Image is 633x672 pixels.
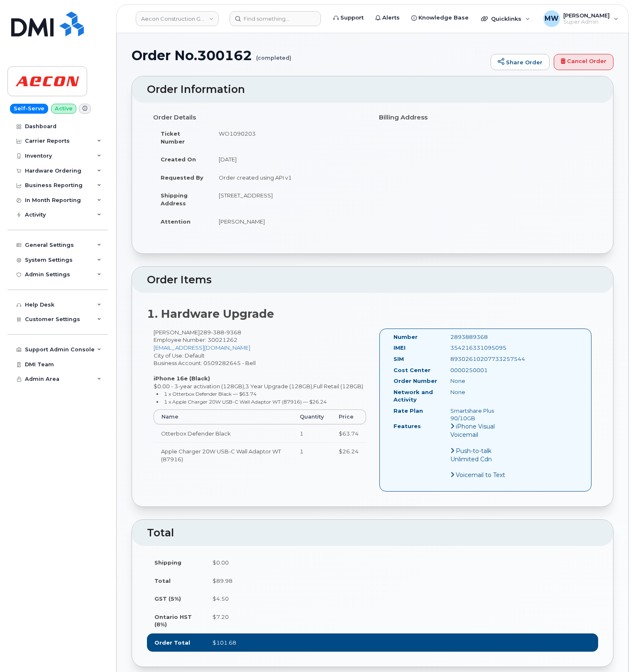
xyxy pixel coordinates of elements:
td: Apple Charger 20W USB-C Wall Adaptor WT (87916) [154,442,292,468]
span: 388 [211,329,224,336]
h2: Total [147,527,598,539]
td: Order created using API v1 [211,168,367,187]
div: 2893889368 [444,333,524,341]
a: [EMAIL_ADDRESS][DOMAIN_NAME] [154,344,250,351]
strong: iPhone 16e (Black) [154,375,210,382]
div: [PERSON_NAME] City of Use: Default Business Account: 0509282645 - Bell $0.00 - 3-year activation ... [147,329,373,476]
strong: 1. Hardware Upgrade [147,307,274,321]
span: 9368 [224,329,241,336]
small: 1 x Apple Charger 20W USB-C Wall Adaptor WT (87916) — $26.24 [164,399,327,405]
label: Shipping [154,559,181,567]
label: Cost Center [393,366,430,374]
span: $4.50 [213,595,229,602]
label: Number [393,333,418,341]
label: SIM [393,355,404,363]
strong: Requested By [161,174,203,181]
th: Quantity [292,409,331,424]
span: 289 [200,329,241,336]
span: $7.20 [213,614,229,620]
td: $63.74 [331,424,366,443]
label: Features [393,422,421,430]
span: Employee Number: 30021262 [154,336,237,343]
span: $0.00 [213,559,229,566]
span: iPhone Visual Voicemail [450,423,495,438]
div: 354216331095095 [444,344,524,352]
a: Cancel Order [554,54,613,71]
h2: Order Items [147,274,598,286]
h2: Order Information [147,84,598,95]
td: 1 [292,424,331,443]
td: WO1090203 [211,124,367,150]
label: Network and Activity [393,388,438,404]
strong: Attention [161,218,191,225]
div: 89302610207733257544 [444,355,524,363]
label: Rate Plan [393,407,423,415]
td: $26.24 [331,442,366,468]
h1: Order No.300162 [132,48,486,63]
a: Share Order [491,54,550,71]
label: Ontario HST (8%) [154,613,198,628]
td: [PERSON_NAME] [211,212,367,231]
div: Smartshare Plus 90/10GB [444,407,524,422]
h4: Billing Address [379,114,592,121]
td: [DATE] [211,150,367,168]
span: $101.68 [213,639,236,646]
div: None [444,388,524,396]
td: 1 [292,442,331,468]
div: 0000250001 [444,366,524,374]
strong: Created On [161,156,196,163]
label: GST (5%) [154,595,181,603]
label: Order Total [154,639,190,647]
label: Order Number [393,377,437,385]
span: $89.98 [213,577,232,584]
td: Otterbox Defender Black [154,424,292,443]
label: IMEI [393,344,406,352]
label: Total [154,577,171,585]
div: None [444,377,524,385]
span: Push-to-talk Unlimited Cdn [450,447,492,463]
small: 1 x Otterbox Defender Black — $63.74 [164,391,257,397]
h4: Order Details [153,114,367,121]
span: Voicemail to Text [456,471,505,479]
td: [STREET_ADDRESS] [211,186,367,212]
strong: Shipping Address [161,192,188,207]
th: Price [331,409,366,424]
th: Name [154,409,292,424]
small: (completed) [256,48,291,61]
strong: Ticket Number [161,130,185,145]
